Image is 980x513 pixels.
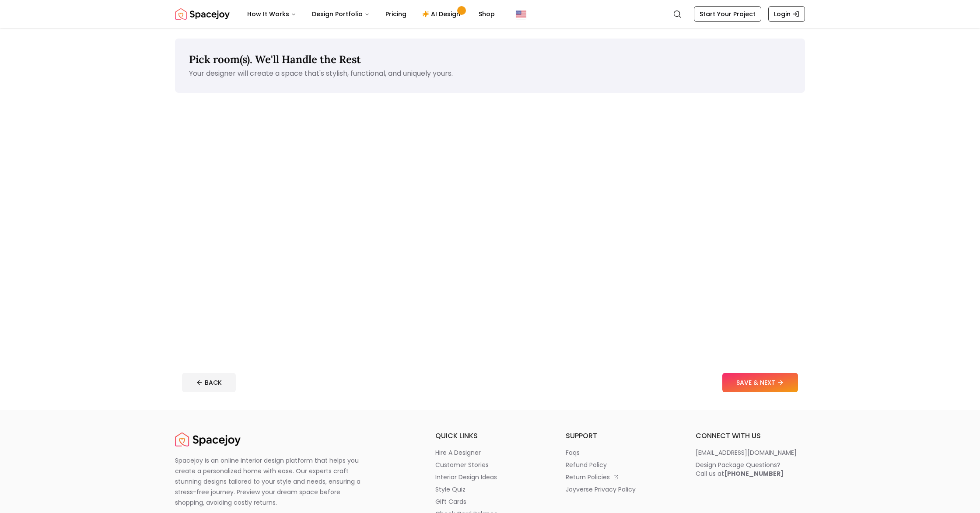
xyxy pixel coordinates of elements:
a: Shop [472,5,502,23]
p: Your designer will create a space that's stylish, functional, and uniquely yours. [189,68,791,79]
p: gift cards [435,497,466,506]
a: Spacejoy [175,5,230,23]
a: joyverse privacy policy [566,485,675,494]
a: Pricing [378,5,413,23]
p: refund policy [566,460,607,469]
h6: connect with us [696,431,805,441]
p: joyverse privacy policy [566,485,636,494]
a: Login [768,6,805,22]
p: faqs [566,448,580,457]
a: AI Design [415,5,470,23]
a: return policies [566,473,675,481]
div: Design Package Questions? Call us at [696,460,784,478]
img: Spacejoy Logo [175,5,230,23]
nav: Main [240,5,502,23]
p: Spacejoy is an online interior design platform that helps you create a personalized home with eas... [175,455,371,508]
a: customer stories [435,460,545,469]
p: style quiz [435,485,465,494]
p: return policies [566,473,610,481]
p: interior design ideas [435,473,497,481]
button: Design Portfolio [305,5,377,23]
b: [PHONE_NUMBER] [724,469,784,478]
a: Start Your Project [694,6,761,22]
img: Spacejoy Logo [175,431,241,448]
a: Design Package Questions?Call us at[PHONE_NUMBER] [696,460,805,478]
span: Pick room(s). We'll Handle the Rest [189,53,361,66]
a: gift cards [435,497,545,506]
button: BACK [182,373,236,392]
p: customer stories [435,460,489,469]
img: United States [516,9,526,19]
button: SAVE & NEXT [722,373,798,392]
h6: quick links [435,431,545,441]
button: How It Works [240,5,303,23]
a: faqs [566,448,675,457]
p: [EMAIL_ADDRESS][DOMAIN_NAME] [696,448,797,457]
a: interior design ideas [435,473,545,481]
a: style quiz [435,485,545,494]
p: hire a designer [435,448,481,457]
a: [EMAIL_ADDRESS][DOMAIN_NAME] [696,448,805,457]
a: hire a designer [435,448,545,457]
h6: support [566,431,675,441]
a: Spacejoy [175,431,241,448]
a: refund policy [566,460,675,469]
